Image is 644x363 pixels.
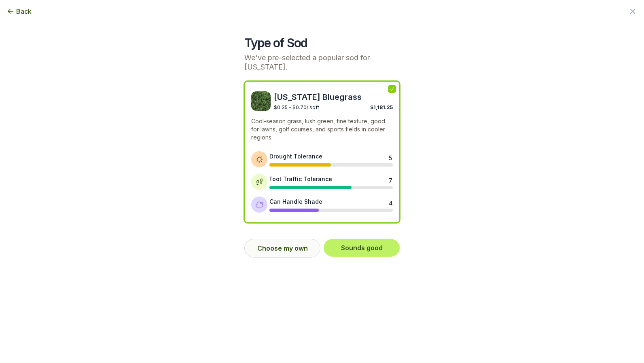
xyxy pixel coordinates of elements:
img: Drought tolerance icon [255,155,263,163]
p: Cool-season grass, lush green, fine texture, good for lawns, golf courses, and sports fields in c... [251,117,393,141]
span: Back [16,6,32,16]
div: Drought Tolerance [269,152,322,160]
button: Back [6,6,32,16]
h2: Type of Sod [244,36,400,50]
p: We've pre-selected a popular sod for [US_STATE]. [244,53,400,72]
span: [US_STATE] Bluegrass [274,91,393,103]
div: Can Handle Shade [269,197,322,206]
button: Choose my own [244,239,320,257]
button: Sounds good [324,239,400,257]
div: Foot Traffic Tolerance [269,175,332,183]
img: Foot traffic tolerance icon [255,178,263,186]
img: Shade tolerance icon [255,200,263,209]
span: $0.35 - $0.70 / sqft [274,104,319,110]
div: 4 [389,199,392,205]
div: 7 [389,176,392,183]
span: $1,181.25 [370,104,393,110]
div: 5 [389,154,392,160]
img: Kentucky Bluegrass sod image [251,91,271,111]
